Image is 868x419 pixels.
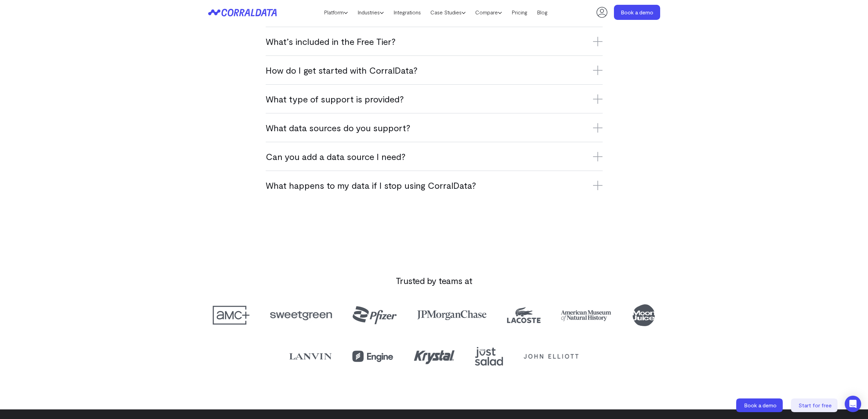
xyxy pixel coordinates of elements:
[744,402,777,408] span: Book a demo
[470,7,507,17] a: Compare
[614,5,660,20] a: Book a demo
[798,402,832,408] span: Start for free
[319,7,353,17] a: Platform
[266,93,603,104] h3: What type of support is provided?
[353,7,389,17] a: Industries
[208,275,660,286] h3: Trusted by teams at
[266,180,603,191] h3: What happens to my data if I stop using CorralData?
[266,122,603,133] h3: What data sources do you support?
[389,7,426,17] a: Integrations
[426,7,470,17] a: Case Studies
[845,396,861,412] div: Open Intercom Messenger
[532,7,552,17] a: Blog
[266,36,603,47] h3: What’s included in the Free Tier?
[266,64,603,76] h3: How do I get started with CorralData?
[791,398,839,412] a: Start for free
[266,151,603,162] h3: Can you add a data source I need?
[507,7,532,17] a: Pricing
[736,398,784,412] a: Book a demo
